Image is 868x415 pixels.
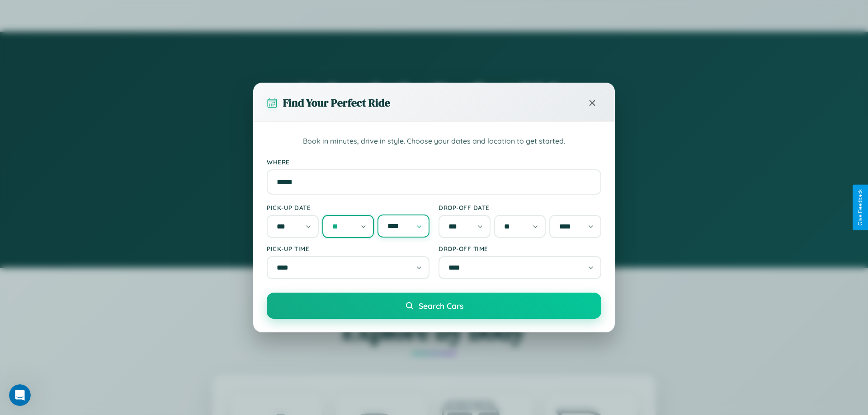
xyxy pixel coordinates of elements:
label: Drop-off Date [439,204,601,211]
button: Search Cars [267,293,601,319]
label: Where [267,158,601,166]
span: Search Cars [419,301,463,311]
h3: Find Your Perfect Ride [283,95,390,110]
label: Drop-off Time [439,245,601,252]
label: Pick-up Time [267,245,429,252]
label: Pick-up Date [267,204,429,211]
p: Book in minutes, drive in style. Choose your dates and location to get started. [267,135,601,147]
